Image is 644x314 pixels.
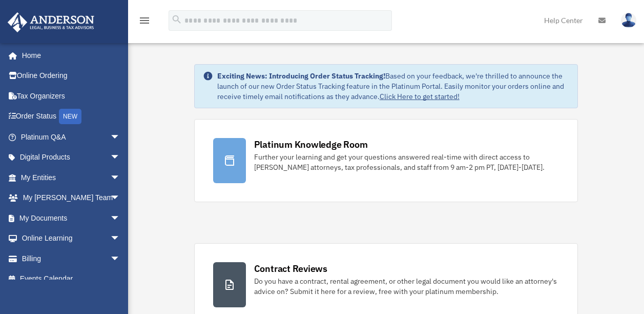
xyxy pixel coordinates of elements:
[110,228,131,249] span: arrow_drop_down
[621,13,636,28] img: User Pic
[110,208,131,229] span: arrow_drop_down
[138,14,151,27] i: menu
[110,147,131,168] span: arrow_drop_down
[254,276,559,297] div: Do you have a contract, rental agreement, or other legal document you would like an attorney's ad...
[7,86,136,106] a: Tax Organizers
[7,248,136,269] a: Billingarrow_drop_down
[5,12,97,32] img: Anderson Advisors Platinum Portal
[7,66,136,86] a: Online Ordering
[217,71,570,102] div: Based on your feedback, we're thrilled to announce the launch of our new Order Status Tracking fe...
[110,167,131,188] span: arrow_drop_down
[7,188,136,208] a: My [PERSON_NAME] Teamarrow_drop_down
[7,147,136,168] a: Digital Productsarrow_drop_down
[380,92,460,101] a: Click Here to get started!
[254,138,368,151] div: Platinum Knowledge Room
[110,127,131,148] span: arrow_drop_down
[7,167,136,188] a: My Entitiesarrow_drop_down
[110,188,131,209] span: arrow_drop_down
[110,248,131,269] span: arrow_drop_down
[171,14,182,25] i: search
[138,18,151,27] a: menu
[194,119,578,202] a: Platinum Knowledge Room Further your learning and get your questions answered real-time with dire...
[7,127,136,147] a: Platinum Q&Aarrow_drop_down
[59,109,81,124] div: NEW
[254,152,559,172] div: Further your learning and get your questions answered real-time with direct access to [PERSON_NAM...
[7,228,136,249] a: Online Learningarrow_drop_down
[7,269,136,289] a: Events Calendar
[7,106,136,127] a: Order StatusNEW
[7,45,131,66] a: Home
[217,71,385,81] strong: Exciting News: Introducing Order Status Tracking!
[254,262,327,275] div: Contract Reviews
[7,208,136,228] a: My Documentsarrow_drop_down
